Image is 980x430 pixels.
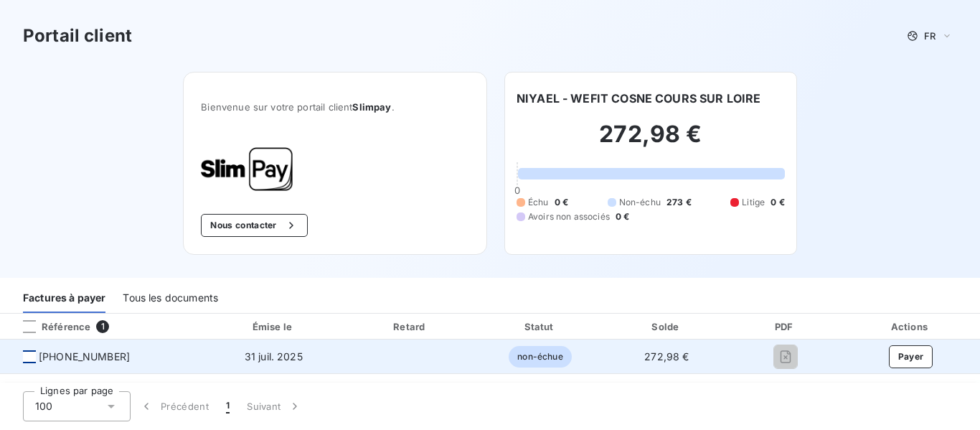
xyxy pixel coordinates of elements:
[555,196,568,209] span: 0 €
[131,391,217,421] button: Précédent
[348,319,473,334] div: Retard
[528,196,549,209] span: Échu
[217,391,238,421] button: 1
[245,350,303,363] span: 31 juil. 2025
[517,90,760,107] h6: NIYAEL - WEFIT COSNE COURS SUR LOIRE
[35,399,52,413] span: 100
[514,184,520,196] span: 0
[607,319,726,334] div: Solde
[924,30,936,42] span: FR
[771,196,784,209] span: 0 €
[201,101,469,113] span: Bienvenue sur votre portail client .
[528,210,610,223] span: Avoirs non associés
[509,346,571,368] span: non-échue
[732,319,838,334] div: PDF
[844,319,977,334] div: Actions
[479,319,602,334] div: Statut
[517,120,785,163] h2: 272,98 €
[619,196,661,209] span: Non-échu
[96,320,109,333] span: 1
[39,350,130,364] span: [PHONE_NUMBER]
[205,319,342,334] div: Émise le
[616,210,629,223] span: 0 €
[644,350,689,363] span: 272,98 €
[666,196,692,209] span: 273 €
[123,283,218,313] div: Tous les documents
[742,196,765,209] span: Litige
[889,345,933,368] button: Payer
[238,391,311,421] button: Suivant
[226,399,230,413] span: 1
[201,214,307,237] button: Nous contacter
[23,23,132,49] h3: Portail client
[23,283,105,313] div: Factures à payer
[11,320,90,333] div: Référence
[352,101,391,113] span: Slimpay
[201,147,293,191] img: Company logo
